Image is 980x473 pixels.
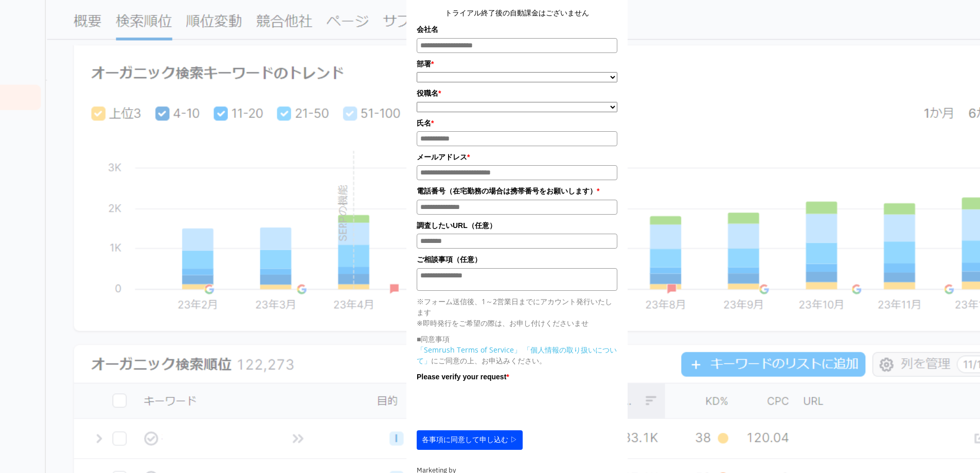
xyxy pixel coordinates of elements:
[417,334,617,344] p: ■同意事項
[417,371,617,382] label: Please verify your request
[417,344,617,366] p: にご同意の上、お申込みください。
[417,220,617,231] label: 調査したいURL（任意）
[417,430,523,450] button: 各事項に同意して申し込む ▷
[417,254,617,265] label: ご相談事項（任意）
[417,87,617,99] label: 役職名
[417,296,617,328] p: ※フォーム送信後、1～2営業日までにアカウント発行いたします ※即時発行をご希望の際は、お申し付けくださいませ
[417,345,617,365] a: 「個人情報の取り扱いについて」
[417,117,617,129] label: 氏名
[417,385,573,425] iframe: reCAPTCHA
[417,345,521,355] a: 「Semrush Terms of Service」
[417,58,617,69] label: 部署
[417,7,617,19] center: トライアル終了後の自動課金はございません
[417,185,617,197] label: 電話番号（在宅勤務の場合は携帯番号をお願いします）
[417,24,617,35] label: 会社名
[417,151,617,163] label: メールアドレス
